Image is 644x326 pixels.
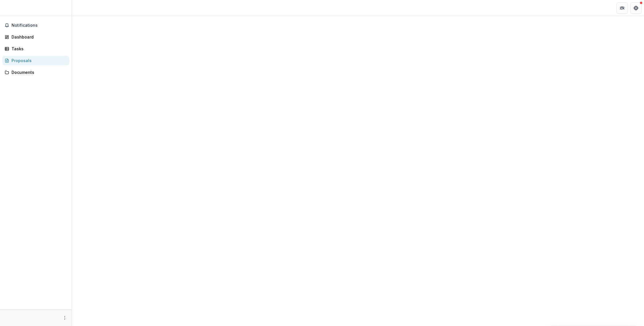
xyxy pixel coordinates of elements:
div: Tasks [11,46,65,52]
a: Dashboard [2,32,69,42]
a: Proposals [2,56,69,65]
button: More [61,315,68,321]
span: Notifications [11,23,67,28]
button: Notifications [2,21,69,30]
a: Documents [2,68,69,77]
button: Partners [616,2,628,14]
div: Proposals [11,57,65,64]
button: Get Help [630,2,642,14]
div: Dashboard [11,34,65,40]
div: Documents [11,69,65,75]
a: Tasks [2,44,69,53]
